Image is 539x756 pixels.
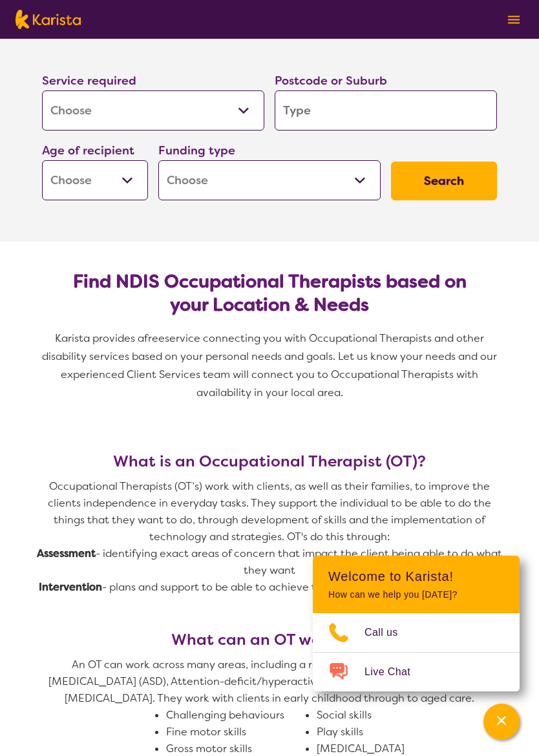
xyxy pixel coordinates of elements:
button: Channel Menu [483,704,520,740]
p: Occupational Therapists (OT’s) work with clients, as well as their families, to improve the clien... [37,478,502,545]
label: Funding type [158,143,235,158]
input: Type [275,90,497,131]
h3: What is an Occupational Therapist (OT)? [37,452,502,470]
li: Play skills [317,724,457,740]
strong: Assessment [37,547,96,560]
p: - plans and support to be able to achieve the goals that the individual wants to [37,579,502,596]
span: service connecting you with Occupational Therapists and other disability services based on your p... [42,331,500,399]
h3: What can an OT work on? [37,631,502,649]
span: Live Chat [365,662,426,682]
li: Social skills [317,707,457,724]
li: Fine motor skills [166,724,306,740]
h2: Find NDIS Occupational Therapists based on your Location & Needs [52,270,487,317]
span: free [144,331,165,345]
button: Search [391,162,497,200]
span: Karista provides a [55,331,144,345]
h2: Welcome to Karista! [328,569,504,584]
ul: Choose channel [313,613,520,691]
li: Challenging behaviours [166,707,306,724]
div: Channel Menu [313,556,520,691]
img: Karista logo [16,10,81,29]
strong: Intervention [39,580,102,594]
p: An OT can work across many areas, including a range of diagnosis' for example, [MEDICAL_DATA] (AS... [37,656,502,707]
p: How can we help you [DATE]? [328,589,504,600]
label: Service required [42,73,136,89]
span: Call us [365,623,414,642]
p: - identifying exact areas of concern that impact the client being able to do what they want [37,545,502,579]
label: Postcode or Suburb [275,73,387,89]
img: menu [508,16,520,24]
label: Age of recipient [42,143,134,158]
